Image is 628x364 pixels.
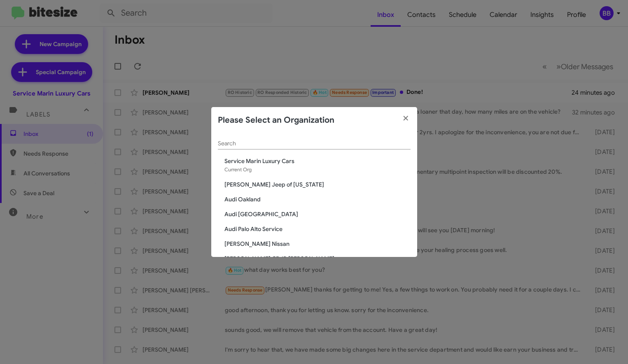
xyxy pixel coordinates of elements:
span: Audi Oakland [224,195,411,203]
span: [PERSON_NAME] Jeep of [US_STATE] [224,180,411,189]
span: Audi [GEOGRAPHIC_DATA] [224,210,411,218]
h2: Please Select an Organization [218,114,334,127]
span: [PERSON_NAME] CDJR [PERSON_NAME] [224,254,411,263]
span: Audi Palo Alto Service [224,225,411,233]
span: Current Org [224,166,252,173]
span: Service Marin Luxury Cars [224,157,411,165]
span: [PERSON_NAME] Nissan [224,240,411,248]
